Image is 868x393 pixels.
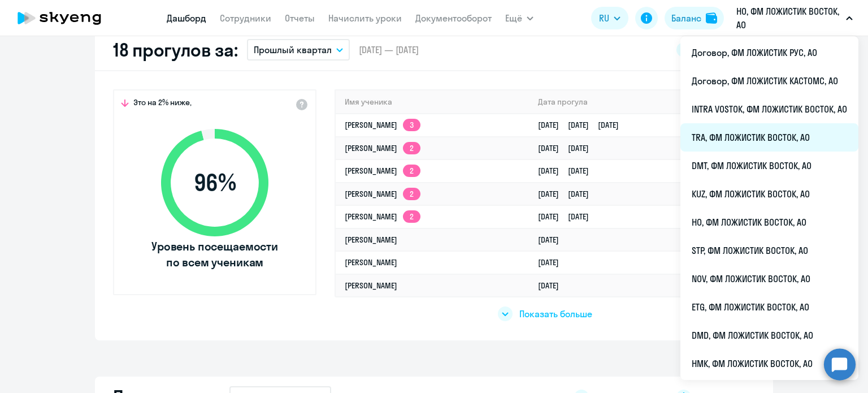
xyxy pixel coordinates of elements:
button: Балансbalance [665,7,724,29]
a: [PERSON_NAME] [345,235,397,245]
a: [PERSON_NAME]2 [345,211,420,222]
button: RU [591,7,628,29]
p: Прошлый квартал [254,43,332,57]
a: [DATE][DATE] [538,166,598,176]
a: [DATE][DATE] [538,189,598,199]
ul: Ещё [680,36,858,380]
span: RU [599,11,609,25]
app-skyeng-badge: 2 [403,165,420,177]
button: Прошлый квартал [247,39,350,61]
th: Дата прогула [529,90,754,114]
app-skyeng-badge: 3 [403,119,420,131]
a: [PERSON_NAME] [345,280,397,291]
span: Уровень посещаемости по всем ученикам [150,239,280,270]
h2: 18 прогулов за: [113,38,238,61]
img: balance [706,12,717,24]
app-skyeng-badge: 2 [403,210,420,223]
a: Дашборд [167,12,206,24]
a: Сотрудники [220,12,271,24]
span: Это на 2% ниже, [133,97,192,111]
app-skyeng-badge: 2 [403,188,420,200]
a: [DATE][DATE] [538,211,598,222]
span: Показать больше [519,308,592,320]
a: Отчеты [285,12,315,24]
a: [DATE] [538,257,568,267]
p: HO, ФМ ЛОЖИСТИК ВОСТОК, АО [736,5,841,32]
a: [DATE][DATE] [538,143,598,153]
a: Начислить уроки [328,12,402,24]
app-skyeng-badge: 2 [403,142,420,154]
a: [PERSON_NAME]2 [345,189,420,199]
a: Документооборот [415,12,492,24]
th: Имя ученика [336,90,529,114]
span: 96 % [150,169,280,196]
a: [PERSON_NAME] [345,257,397,267]
a: [DATE] [538,280,568,291]
button: Ещё [505,7,533,29]
span: Ещё [505,11,522,25]
button: HO, ФМ ЛОЖИСТИК ВОСТОК, АО [731,5,858,32]
a: [DATE] [538,235,568,245]
a: [PERSON_NAME]2 [345,143,420,153]
span: [DATE] — [DATE] [359,44,419,56]
a: [PERSON_NAME]2 [345,166,420,176]
a: [DATE][DATE][DATE] [538,120,628,130]
a: [PERSON_NAME]3 [345,120,420,130]
div: Баланс [671,11,701,25]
